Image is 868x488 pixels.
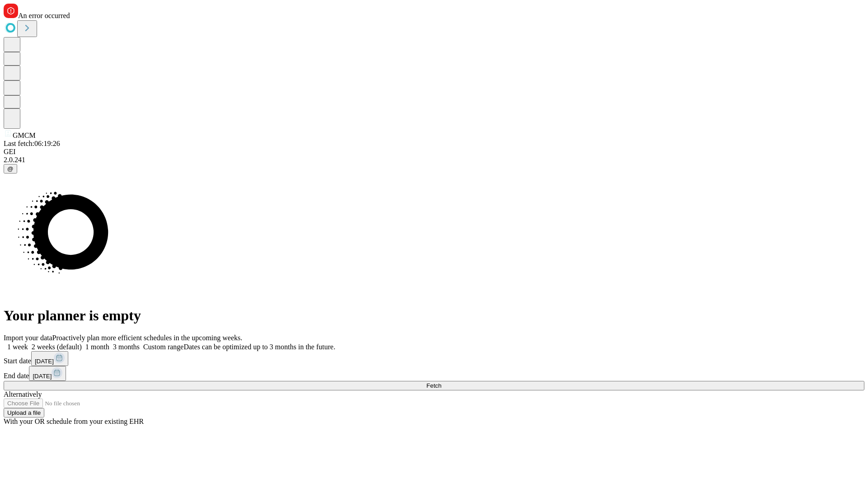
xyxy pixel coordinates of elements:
button: [DATE] [29,366,66,381]
span: Proactively plan more efficient schedules in the upcoming weeks. [52,334,242,342]
span: Alternatively [4,390,42,398]
div: End date [4,366,864,381]
div: 2.0.241 [4,156,864,164]
span: Fetch [426,382,441,389]
div: GEI [4,148,864,156]
span: Custom range [143,343,184,351]
span: An error occurred [18,12,70,19]
div: Start date [4,351,864,366]
span: @ [7,165,14,172]
span: 2 weeks (default) [32,343,82,351]
span: Dates can be optimized up to 3 months in the future. [184,343,335,351]
span: 1 week [7,343,28,351]
span: Import your data [4,334,52,342]
span: [DATE] [35,358,54,365]
span: 1 month [85,343,109,351]
h1: Your planner is empty [4,307,864,324]
span: [DATE] [33,373,52,380]
button: Fetch [4,381,864,390]
button: @ [4,164,17,174]
span: With your OR schedule from your existing EHR [4,418,144,425]
button: [DATE] [31,351,68,366]
span: GMCM [13,131,36,139]
span: Last fetch: 06:19:26 [4,140,60,147]
button: Upload a file [4,408,44,418]
span: 3 months [113,343,140,351]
